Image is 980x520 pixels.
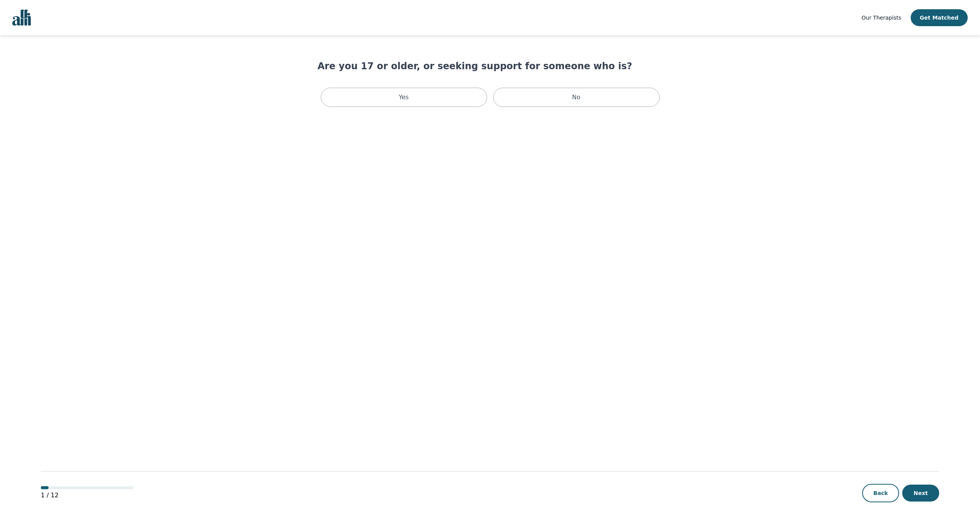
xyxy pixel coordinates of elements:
[911,9,968,26] button: Get Matched
[861,15,901,21] span: Our Therapists
[861,13,901,22] a: Our Therapists
[41,491,133,500] p: 1 / 12
[572,93,581,102] p: No
[902,485,939,502] button: Next
[318,60,663,72] h1: Are you 17 or older, or seeking support for someone who is?
[862,484,899,502] button: Back
[12,10,31,26] img: alli logo
[399,93,409,102] p: Yes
